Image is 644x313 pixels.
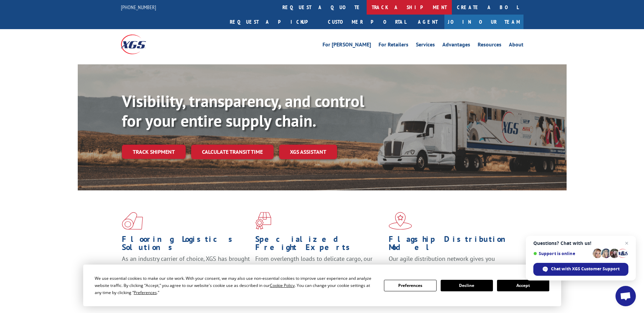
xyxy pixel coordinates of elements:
[323,15,411,29] a: Customer Portal
[623,239,631,247] span: Close chat
[255,255,384,285] p: From overlength loads to delicate cargo, our experienced staff knows the best way to move your fr...
[497,280,549,291] button: Accept
[95,275,376,296] div: We use essential cookies to make our site work. With your consent, we may also use non-essential ...
[442,42,470,49] a: Advantages
[615,286,636,306] div: Open chat
[270,283,295,288] span: Cookie Policy
[389,235,517,255] h1: Flagship Distribution Model
[384,280,436,291] button: Preferences
[255,212,271,230] img: xgs-icon-focused-on-flooring-red
[122,145,186,159] a: Track shipment
[122,235,250,255] h1: Flooring Logistics Solutions
[444,15,523,29] a: Join Our Team
[134,290,157,295] span: Preferences
[533,251,590,256] span: Support is online
[83,265,561,306] div: Cookie Consent Prompt
[121,4,156,11] a: [PHONE_NUMBER]
[551,266,620,272] span: Chat with XGS Customer Support
[323,42,371,49] a: For [PERSON_NAME]
[122,212,143,230] img: xgs-icon-total-supply-chain-intelligence-red
[478,42,501,49] a: Resources
[389,212,412,230] img: xgs-icon-flagship-distribution-model-red
[509,42,523,49] a: About
[533,241,628,246] span: Questions? Chat with us!
[255,235,384,255] h1: Specialized Freight Experts
[225,15,323,29] a: Request a pickup
[122,255,250,279] span: As an industry carrier of choice, XGS has brought innovation and dedication to flooring logistics...
[389,255,514,271] span: Our agile distribution network gives you nationwide inventory management on demand.
[122,90,364,131] b: Visibility, transparency, and control for your entire supply chain.
[379,42,408,49] a: For Retailers
[411,15,444,29] a: Agent
[533,263,628,276] div: Chat with XGS Customer Support
[279,145,337,159] a: XGS ASSISTANT
[191,145,274,159] a: Calculate transit time
[441,280,493,291] button: Decline
[416,42,435,49] a: Services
